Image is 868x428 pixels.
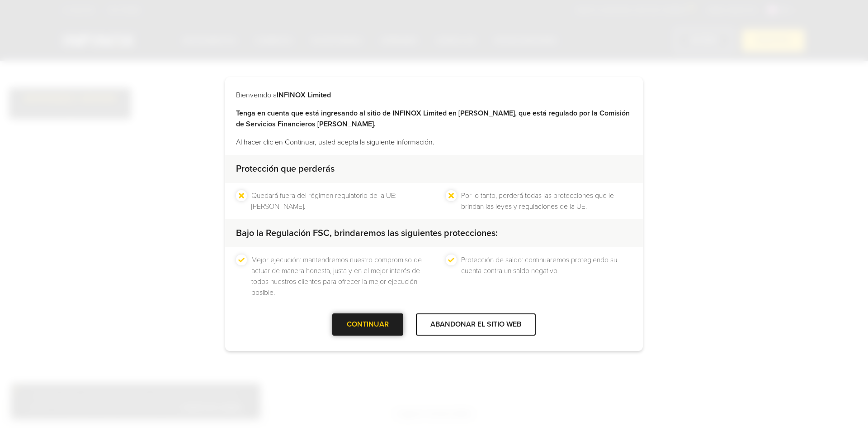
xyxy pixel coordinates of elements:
font: Quedará fuera del régimen regulatorio de la UE: [PERSON_NAME]. [251,191,396,211]
font: Al hacer clic en Continuar, usted acepta la siguiente información. [236,138,434,147]
font: Bajo la Regulación FSC, brindaremos las siguientes protecciones: [236,228,498,239]
font: Mejor ejecución: mantendremos nuestro compromiso de actuar de manera honesta, justa y en el mejor... [251,255,422,297]
font: Bienvenido a [236,91,277,100]
font: ABANDONAR EL SITIO WEB [430,320,521,329]
font: Por lo tanto, perderá todas las protecciones que le brindan las leyes y regulaciones de la UE. [461,191,614,211]
font: Protección que perderás [236,164,335,174]
font: CONTINUAR [347,320,389,329]
font: Tenga en cuenta que está ingresando al sitio de INFINOX Limited en [PERSON_NAME], que está regula... [236,109,630,129]
font: INFINOX Limited [277,91,331,100]
font: Protección de saldo: continuaremos protegiendo su cuenta contra un saldo negativo. [461,255,617,275]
